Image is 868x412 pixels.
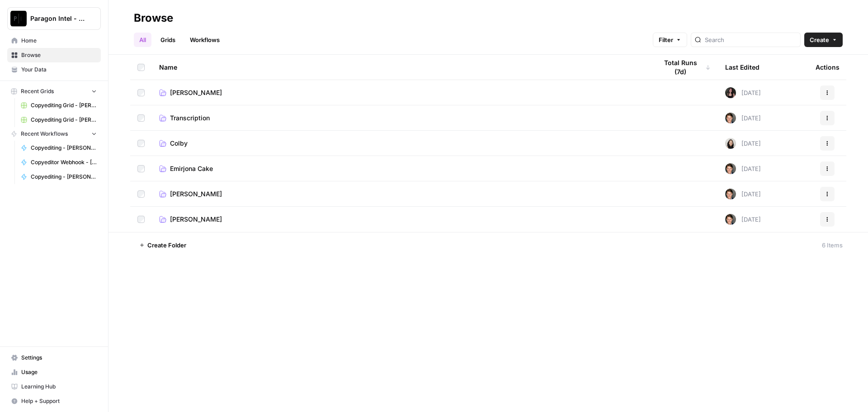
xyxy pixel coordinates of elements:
button: Create Folder [134,238,192,252]
a: Learning Hub [7,379,101,394]
div: [DATE] [725,189,761,199]
a: Copyediting - [PERSON_NAME] [17,141,101,155]
span: Colby [170,139,188,148]
button: Recent Workflows [7,127,101,141]
a: Your Data [7,62,101,77]
span: Emirjona Cake [170,164,213,173]
a: Settings [7,350,101,365]
a: Copyeditor Webhook - [PERSON_NAME] [17,155,101,170]
span: Recent Grids [21,87,54,95]
a: All [134,33,151,47]
span: Browse [21,51,97,59]
span: Help + Support [21,397,97,405]
div: Total Runs (7d) [657,55,711,80]
span: Copyediting - [PERSON_NAME] [31,144,97,152]
div: [DATE] [725,113,761,123]
div: Browse [134,11,173,25]
span: Settings [21,354,97,362]
div: Name [159,55,643,80]
span: Filter [659,35,673,44]
span: Recent Workflows [21,130,68,138]
a: Copyediting Grid - [PERSON_NAME] [17,113,101,127]
a: [PERSON_NAME] [159,88,643,97]
span: Usage [21,368,97,376]
div: 6 Items [822,241,843,250]
div: Actions [816,55,840,80]
input: Search [705,35,797,44]
a: Copyediting - [PERSON_NAME] [17,170,101,184]
button: Recent Grids [7,85,101,98]
button: Help + Support [7,394,101,408]
img: t5ef5oef8zpw1w4g2xghobes91mw [725,138,736,149]
span: Your Data [21,66,97,74]
button: Create [804,33,843,47]
img: qw00ik6ez51o8uf7vgx83yxyzow9 [725,189,736,199]
div: [DATE] [725,87,761,98]
span: Copyediting Grid - [PERSON_NAME] [31,101,97,109]
a: Browse [7,48,101,62]
span: Transcription [170,114,210,123]
button: Filter [653,33,687,47]
img: 5nlru5lqams5xbrbfyykk2kep4hl [725,87,736,98]
span: Create Folder [147,241,186,250]
a: Workflows [184,33,225,47]
a: Grids [155,33,181,47]
a: [PERSON_NAME] [159,189,643,199]
span: [PERSON_NAME] [170,189,222,199]
span: Learning Hub [21,383,97,391]
div: Last Edited [725,55,759,80]
a: [PERSON_NAME] [159,215,643,224]
span: Paragon Intel - Copyediting [30,14,85,23]
span: [PERSON_NAME] [170,215,222,224]
span: Home [21,37,97,45]
div: [DATE] [725,138,761,149]
span: [PERSON_NAME] [170,88,222,97]
span: Create [810,35,829,44]
img: Paragon Intel - Copyediting Logo [10,10,27,27]
a: Home [7,33,101,48]
img: qw00ik6ez51o8uf7vgx83yxyzow9 [725,163,736,174]
div: [DATE] [725,163,761,174]
a: Usage [7,365,101,379]
a: Emirjona Cake [159,164,643,173]
span: Copyeditor Webhook - [PERSON_NAME] [31,158,97,166]
span: Copyediting - [PERSON_NAME] [31,173,97,181]
img: qw00ik6ez51o8uf7vgx83yxyzow9 [725,214,736,225]
button: Workspace: Paragon Intel - Copyediting [7,7,101,30]
a: Transcription [159,114,643,123]
div: [DATE] [725,214,761,225]
a: Copyediting Grid - [PERSON_NAME] [17,98,101,113]
a: Colby [159,139,643,148]
span: Copyediting Grid - [PERSON_NAME] [31,116,97,124]
img: qw00ik6ez51o8uf7vgx83yxyzow9 [725,113,736,123]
